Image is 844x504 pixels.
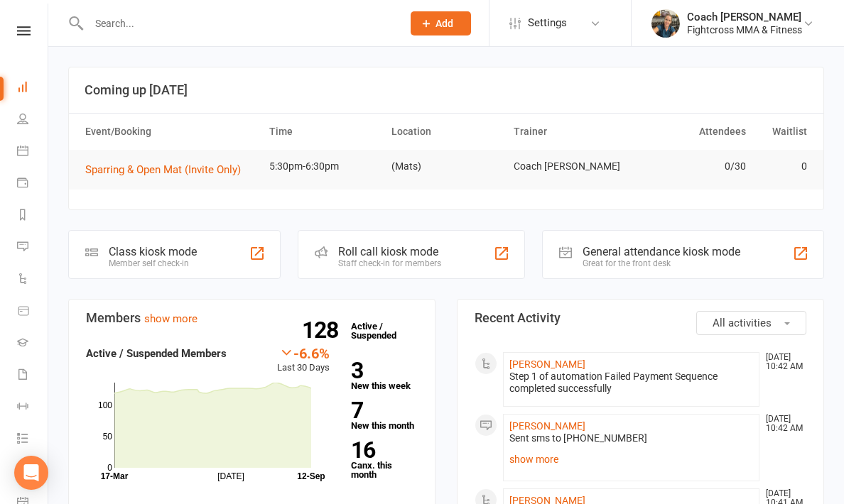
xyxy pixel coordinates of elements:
[475,311,806,325] h3: Recent Activity
[17,296,49,328] a: Product Sales
[351,360,412,381] strong: 3
[583,258,740,268] div: Great for the front desk
[302,319,344,341] strong: 128
[17,168,49,200] a: Payments
[351,360,418,390] a: 3New this week
[759,415,806,433] time: [DATE] 10:42 AM
[17,104,49,136] a: People
[109,258,197,268] div: Member self check-in
[338,245,441,258] div: Roll call kiosk mode
[752,150,813,183] td: 0
[509,358,585,370] a: [PERSON_NAME]
[351,400,418,430] a: 7New this month
[277,345,330,376] div: Last 30 Days
[86,347,227,360] strong: Active / Suspended Members
[687,11,802,23] div: Coach [PERSON_NAME]
[509,432,647,444] span: Sent sms to [PHONE_NUMBER]
[509,371,753,395] div: Step 1 of automation Failed Payment Sequence completed successfully
[651,9,680,38] img: thumb_image1623694743.png
[17,72,49,104] a: Dashboard
[85,83,808,97] h3: Coming up [DATE]
[385,150,507,183] td: (Mats)
[507,114,629,150] th: Trainer
[86,311,418,325] h3: Members
[17,136,49,168] a: Calendar
[528,7,567,39] span: Settings
[14,456,48,490] div: Open Intercom Messenger
[79,114,263,150] th: Event/Booking
[759,353,806,371] time: [DATE] 10:42 AM
[17,200,49,232] a: Reports
[351,439,418,479] a: 16Canx. this month
[687,23,802,36] div: Fightcross MMA & Fitness
[144,312,198,325] a: show more
[263,150,385,183] td: 5:30pm-6:30pm
[629,114,752,150] th: Attendees
[629,150,752,183] td: 0/30
[411,11,471,35] button: Add
[85,13,392,33] input: Search...
[338,258,441,268] div: Staff check-in for members
[752,114,813,150] th: Waitlist
[85,163,241,176] span: Sparring & Open Mat (Invite Only)
[507,150,629,183] td: Coach [PERSON_NAME]
[351,439,412,461] strong: 16
[435,18,453,29] span: Add
[509,420,585,432] a: [PERSON_NAME]
[277,345,330,361] div: -6.6%
[344,311,406,351] a: 128Active / Suspended
[509,449,753,469] a: show more
[385,114,507,150] th: Location
[263,114,385,150] th: Time
[109,245,197,258] div: Class kiosk mode
[696,311,806,335] button: All activities
[85,161,251,178] button: Sparring & Open Mat (Invite Only)
[713,317,772,329] span: All activities
[351,400,412,421] strong: 7
[583,245,740,258] div: General attendance kiosk mode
